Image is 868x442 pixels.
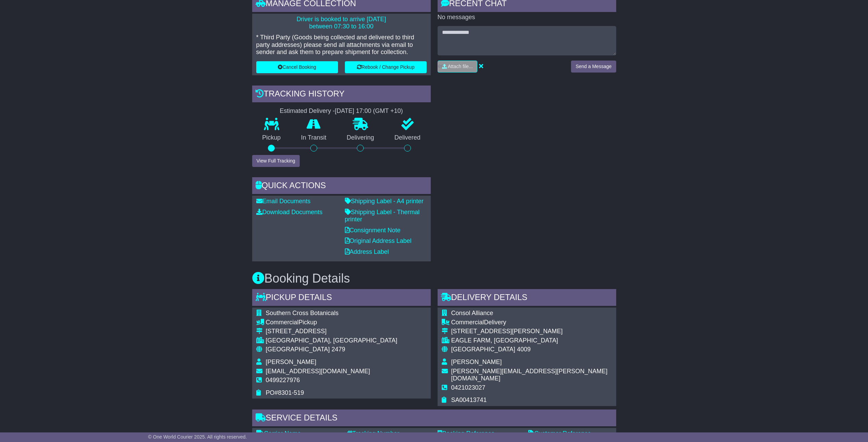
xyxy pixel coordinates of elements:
[451,384,485,391] span: 0421023027
[345,61,427,73] button: Rebook / Change Pickup
[345,237,412,244] a: Original Address Label
[451,328,612,335] div: [STREET_ADDRESS][PERSON_NAME]
[256,209,323,216] a: Download Documents
[256,61,338,73] button: Cancel Booking
[252,177,431,196] div: Quick Actions
[266,377,300,383] span: 0499227976
[266,337,398,344] div: [GEOGRAPHIC_DATA], [GEOGRAPHIC_DATA]
[451,368,608,382] span: [PERSON_NAME][EMAIL_ADDRESS][PERSON_NAME][DOMAIN_NAME]
[252,155,300,167] button: View Full Tracking
[256,34,427,56] p: * Third Party (Goods being collected and delivered to third party addresses) please send all atta...
[256,16,427,30] p: Driver is booked to arrive [DATE] between 07:30 to 16:00
[266,319,299,326] span: Commercial
[332,346,345,353] span: 2479
[266,328,398,335] div: [STREET_ADDRESS]
[528,430,612,438] div: Customer Reference
[266,319,398,326] div: Pickup
[337,134,385,142] p: Delivering
[266,368,370,375] span: [EMAIL_ADDRESS][DOMAIN_NAME]
[451,396,487,403] span: SA00413741
[256,430,340,438] div: Carrier Name
[451,359,502,365] span: [PERSON_NAME]
[148,434,247,440] span: © One World Courier 2025. All rights reserved.
[345,227,401,234] a: Consignment Note
[384,134,431,142] p: Delivered
[345,248,389,255] a: Address Label
[451,319,484,326] span: Commercial
[266,359,316,365] span: [PERSON_NAME]
[252,272,616,285] h3: Booking Details
[345,209,420,223] a: Shipping Label - Thermal printer
[438,289,616,308] div: Delivery Details
[256,198,311,205] a: Email Documents
[266,389,304,396] span: PO#8301-519
[335,107,403,115] div: [DATE] 17:00 (GMT +10)
[252,134,291,142] p: Pickup
[571,61,616,73] button: Send a Message
[266,310,339,316] span: Southern Cross Botanicals
[345,198,424,205] a: Shipping Label - A4 printer
[252,86,431,104] div: Tracking history
[347,430,431,438] div: Tracking Number
[266,346,330,353] span: [GEOGRAPHIC_DATA]
[451,319,612,326] div: Delivery
[451,346,515,353] span: [GEOGRAPHIC_DATA]
[438,430,521,438] div: Booking Reference
[252,409,616,428] div: Service Details
[291,134,337,142] p: In Transit
[451,310,493,316] span: Consol Alliance
[451,337,612,344] div: EAGLE FARM, [GEOGRAPHIC_DATA]
[438,14,616,21] p: No messages
[517,346,531,353] span: 4009
[252,289,431,308] div: Pickup Details
[252,107,431,115] div: Estimated Delivery -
